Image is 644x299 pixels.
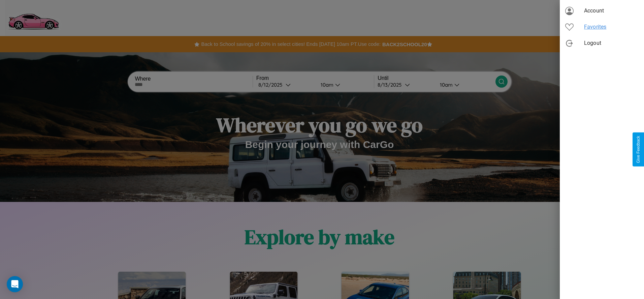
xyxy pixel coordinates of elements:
[560,3,644,19] div: Account
[560,19,644,35] div: Favorites
[7,276,23,292] div: Open Intercom Messenger
[584,23,639,31] span: Favorites
[584,7,639,15] span: Account
[636,136,641,163] div: Give Feedback
[584,39,639,47] span: Logout
[560,35,644,51] div: Logout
